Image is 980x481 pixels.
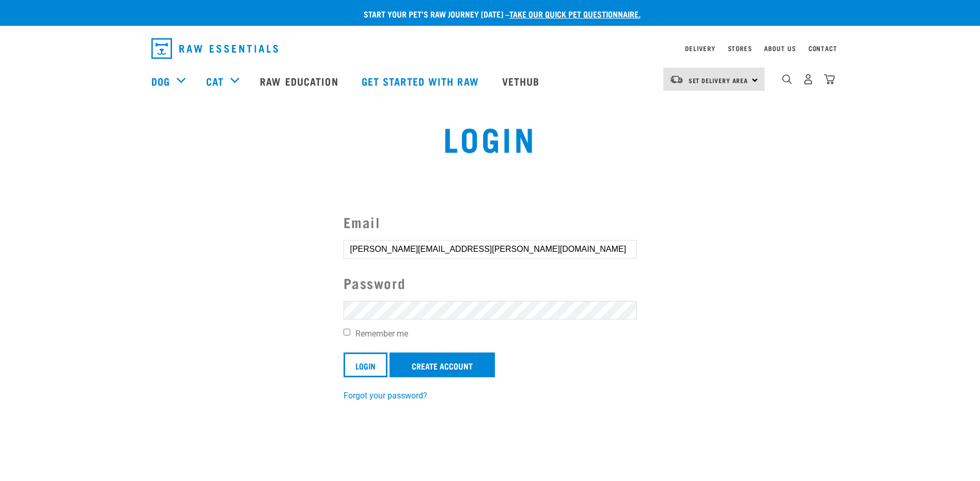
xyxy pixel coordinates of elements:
[492,60,553,102] a: Vethub
[764,46,796,50] a: About Us
[344,212,637,233] label: Email
[728,46,752,50] a: Stores
[351,60,492,102] a: Get started with Raw
[151,38,278,59] img: Raw Essentials Logo
[808,46,837,50] a: Contact
[509,11,641,16] a: take our quick pet questionnaire.
[824,74,835,85] img: home-icon@2x.png
[689,78,749,82] span: Set Delivery Area
[143,34,837,63] nav: dropdown navigation
[151,73,170,89] a: Dog
[344,328,637,340] label: Remember me
[182,119,798,156] h1: Login
[670,75,683,84] img: van-moving.png
[344,352,387,377] input: Login
[685,46,715,50] a: Delivery
[250,60,351,102] a: Raw Education
[803,74,814,85] img: user.png
[344,391,427,400] a: Forgot your password?
[344,272,637,294] label: Password
[344,329,350,335] input: Remember me
[390,352,495,377] a: Create Account
[206,73,224,89] a: Cat
[782,74,792,84] img: home-icon-1@2x.png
